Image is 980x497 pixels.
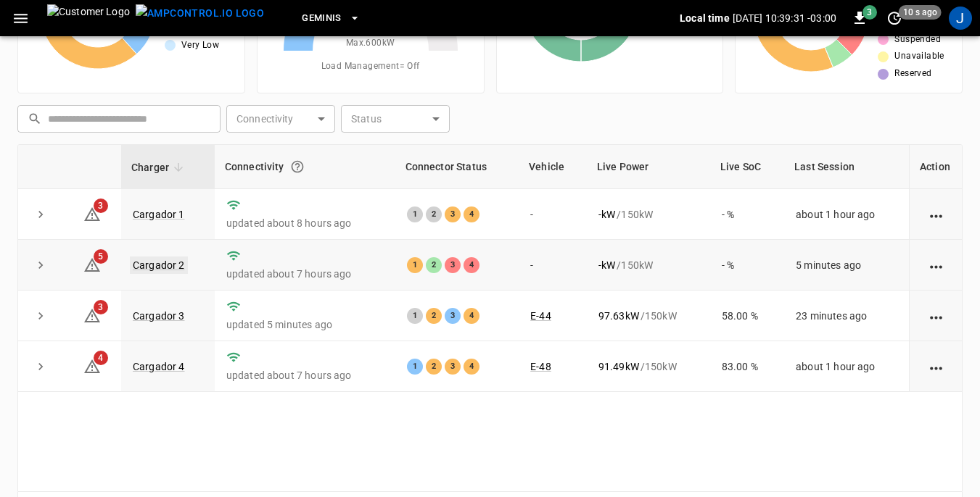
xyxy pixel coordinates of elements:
div: / 150 kW [598,309,699,323]
span: 3 [94,300,108,314]
p: - kW [598,207,615,222]
td: - % [710,189,784,240]
th: Live Power [587,145,710,189]
div: 3 [445,206,461,222]
p: - kW [598,258,615,272]
div: action cell options [927,207,945,222]
a: Cargador 2 [130,256,188,274]
div: 1 [407,359,423,375]
div: 4 [464,206,479,222]
div: profile-icon [949,7,972,30]
span: 3 [94,199,108,213]
div: 2 [426,359,442,375]
span: 10 s ago [899,5,942,20]
a: E-48 [530,361,551,372]
img: ampcontrol.io logo [136,4,264,22]
button: set refresh interval [883,7,906,30]
span: Geminis [302,10,342,27]
div: 1 [407,257,423,273]
td: - [519,240,587,291]
button: expand row [30,356,52,377]
button: Connection between the charger and our software. [284,154,310,180]
p: Local time [680,11,730,25]
div: 3 [445,257,461,273]
a: Cargador 3 [133,310,185,322]
a: Cargador 1 [133,209,185,220]
td: - % [710,240,784,291]
button: expand row [30,204,52,225]
div: 2 [426,308,442,324]
span: Load Management = Off [321,59,420,74]
div: 2 [426,206,442,222]
span: 3 [862,5,877,20]
th: Vehicle [519,145,587,189]
div: 1 [407,206,423,222]
div: 4 [464,308,479,324]
span: Max. 600 kW [346,36,395,51]
div: 1 [407,308,423,324]
a: E-44 [530,310,551,322]
span: Charger [131,159,188,176]
p: updated about 8 hours ago [226,216,384,230]
td: 83.00 % [710,341,784,392]
div: / 150 kW [598,207,699,222]
div: action cell options [927,258,945,272]
span: Very Low [181,38,219,53]
td: about 1 hour ago [784,189,909,240]
div: 4 [464,359,479,375]
span: Suspended [894,33,941,47]
p: 91.49 kW [598,359,639,374]
th: Live SoC [710,145,784,189]
p: updated about 7 hours ago [226,267,384,281]
button: Geminis [296,4,366,33]
p: updated 5 minutes ago [226,317,384,332]
td: 58.00 % [710,291,784,341]
img: Customer Logo [47,4,130,32]
a: 3 [83,309,101,321]
div: 4 [464,257,479,273]
td: about 1 hour ago [784,341,909,392]
p: [DATE] 10:39:31 -03:00 [733,11,836,25]
button: expand row [30,254,52,276]
th: Action [909,145,962,189]
button: expand row [30,305,52,327]
div: 3 [445,308,461,324]
p: updated about 7 hours ago [226,368,384,383]
a: 4 [83,360,101,372]
th: Connector Status [395,145,519,189]
div: / 150 kW [598,359,699,374]
span: 4 [94,351,108,365]
span: Unavailable [894,49,944,64]
a: 3 [83,207,101,219]
th: Last Session [784,145,909,189]
div: 3 [445,359,461,375]
div: action cell options [927,309,945,323]
div: Connectivity [225,154,385,180]
div: action cell options [927,359,945,374]
span: Reserved [894,67,931,81]
a: 5 [83,258,101,270]
span: 5 [94,249,108,264]
td: 23 minutes ago [784,291,909,341]
td: 5 minutes ago [784,240,909,291]
a: Cargador 4 [133,361,185,372]
p: 97.63 kW [598,309,639,323]
div: 2 [426,257,442,273]
td: - [519,189,587,240]
div: / 150 kW [598,258,699,272]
